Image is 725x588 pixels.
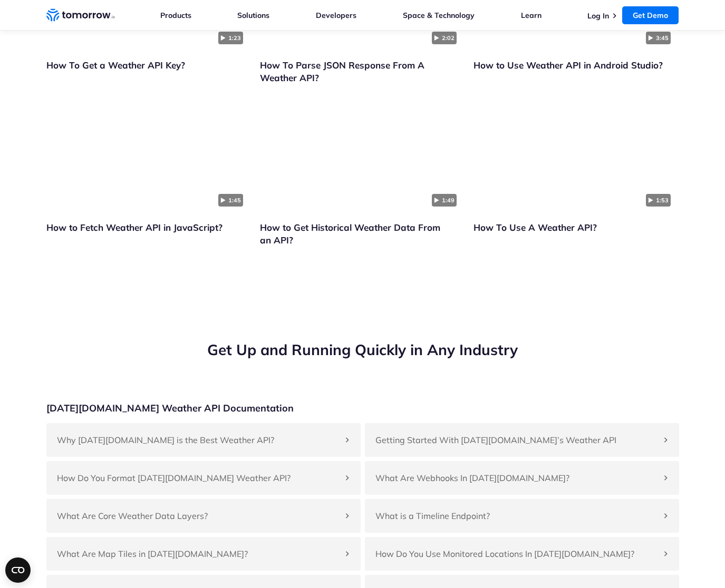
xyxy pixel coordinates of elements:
[46,423,361,457] div: Why [DATE][DOMAIN_NAME] is the Best Weather API?
[57,547,340,560] h4: What Are Map Tiles in [DATE][DOMAIN_NAME]?
[375,547,658,560] h4: How Do You Use Monitored Locations In [DATE][DOMAIN_NAME]?
[218,32,243,44] span: 1:23
[365,423,679,457] div: Getting Started With [DATE][DOMAIN_NAME]’s Weather API
[375,472,658,484] h4: What Are Webhooks In [DATE][DOMAIN_NAME]?
[521,11,542,20] a: Learn
[260,59,465,84] p: How To Parse JSON Response From A Weather API?
[587,11,609,21] a: Log In
[46,102,252,212] a: Click to watch the testimonial, How to Fetch Weather API in JavaScript?
[57,472,340,484] h4: How Do You Format [DATE][DOMAIN_NAME] Weather API?
[622,6,679,24] a: Get Demo
[5,557,31,583] button: Open CMP widget
[646,194,671,207] span: 1:53
[46,221,252,234] p: How to Fetch Weather API in JavaScript?
[237,11,269,20] a: Solutions
[46,461,361,495] div: How Do You Format [DATE][DOMAIN_NAME] Weather API?
[375,434,658,446] h4: Getting Started With [DATE][DOMAIN_NAME]’s Weather API
[646,32,671,44] span: 3:45
[473,59,679,72] p: How to Use Weather API in Android Studio?
[57,509,340,522] h4: What Are Core Weather Data Layers?
[473,221,679,234] p: How To Use A Weather API?
[160,11,191,20] a: Products
[46,59,252,72] p: How To Get a Weather API Key?
[260,102,465,212] a: Click to watch the testimonial, How to Get Historical Weather Data From an API?
[316,11,356,20] a: Developers
[403,11,475,20] a: Space & Technology
[432,32,457,44] span: 2:02
[46,402,294,415] h3: [DATE][DOMAIN_NAME] Weather API Documentation
[375,509,658,522] h4: What is a Timeline Endpoint?
[46,340,679,360] h2: Get Up and Running Quickly in Any Industry
[365,537,679,571] div: How Do You Use Monitored Locations In [DATE][DOMAIN_NAME]?
[46,7,115,23] a: Home link
[473,102,679,212] img: video thumbnail
[46,102,252,212] img: video thumbnail
[260,221,465,247] p: How to Get Historical Weather Data From an API?
[260,102,465,212] img: video thumbnail
[365,499,679,533] div: What is a Timeline Endpoint?
[46,537,361,571] div: What Are Map Tiles in [DATE][DOMAIN_NAME]?
[473,102,679,212] a: Click to watch the testimonial, How To Use A Weather API?
[432,194,457,207] span: 1:49
[365,461,679,495] div: What Are Webhooks In [DATE][DOMAIN_NAME]?
[46,499,361,533] div: What Are Core Weather Data Layers?
[218,194,243,207] span: 1:45
[57,434,340,446] h4: Why [DATE][DOMAIN_NAME] is the Best Weather API?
